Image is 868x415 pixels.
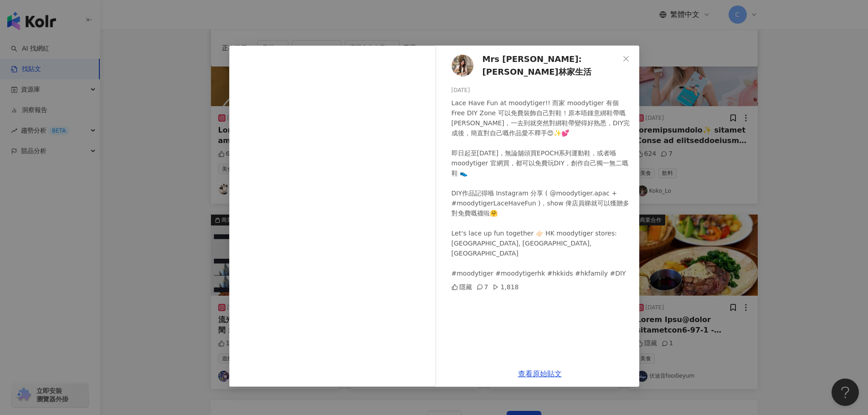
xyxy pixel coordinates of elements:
[622,55,630,62] span: close
[518,369,562,378] a: 查看原始貼文
[493,282,519,292] div: 1,818
[452,86,632,95] div: [DATE]
[617,50,635,68] button: Close
[477,282,488,292] div: 7
[452,98,632,278] div: Lace Have Fun at moodytiger!! 而家 moodytiger 有個 Free DIY Zone 可以免費裝飾自己對鞋！原本唔鍾意綁鞋帶嘅[PERSON_NAME]，一去...
[483,53,619,79] span: Mrs [PERSON_NAME]:[PERSON_NAME]林家生活
[452,282,472,292] div: 隱藏
[452,55,473,77] img: KOL Avatar
[452,53,619,79] a: KOL AvatarMrs [PERSON_NAME]:[PERSON_NAME]林家生活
